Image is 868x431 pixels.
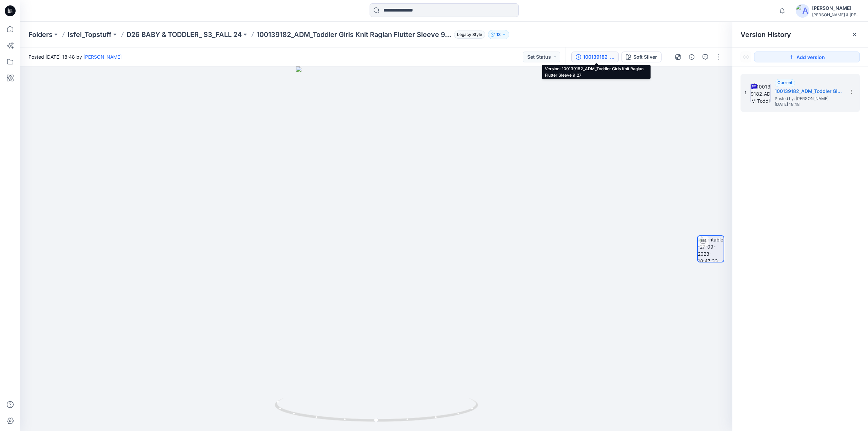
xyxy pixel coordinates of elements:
[741,52,751,62] button: Show Hidden Versions
[796,4,809,18] img: avatar
[812,4,860,12] div: [PERSON_NAME]
[83,54,122,60] a: [PERSON_NAME]
[775,102,843,107] span: [DATE] 18:48
[622,52,662,62] button: Soft Silver
[488,30,509,39] button: 13
[777,80,792,85] span: Current
[686,52,697,62] button: Details
[28,53,122,60] span: Posted [DATE] 18:48 by
[775,87,843,95] h5: 100139182_ADM_Toddler Girls Knit Raglan Flutter Sleeve 9.27
[852,32,857,37] button: Close
[698,236,724,262] img: turntable-27-09-2023-18:47:33
[633,53,657,61] div: Soft Silver
[257,30,451,39] p: 100139182_ADM_Toddler Girls Knit Raglan Flutter Sleeve 9.27
[126,30,242,39] a: D26 BABY & TODDLER_ S3_FALL 24
[812,12,860,17] div: [PERSON_NAME] & [PERSON_NAME]
[454,31,485,39] span: Legacy Style
[28,30,53,39] a: Folders
[754,52,860,62] button: Add version
[571,52,619,62] button: 100139182_ADM_Toddler Girls Knit Raglan Flutter Sleeve 9.27
[67,30,112,39] a: Isfel_Topstuff
[745,90,748,96] span: 1.
[741,31,791,39] span: Version History
[451,30,485,39] button: Legacy Style
[775,95,843,102] span: Posted by: Grace Vergara
[583,53,614,61] div: 100139182_ADM_Toddler Girls Knit Raglan Flutter Sleeve 9.27
[750,83,771,103] img: 100139182_ADM_Toddler Girls Knit Raglan Flutter Sleeve 9.27
[496,31,501,38] p: 13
